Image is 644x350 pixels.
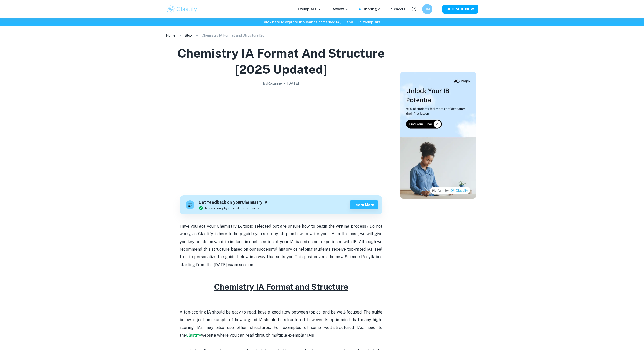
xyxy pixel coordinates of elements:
[166,32,175,39] a: Home
[202,33,267,38] p: Chemistry IA Format and Structure [2025 updated]
[391,6,405,12] a: Schools
[166,4,198,14] img: Clastify logo
[263,81,282,86] h2: By Roxanne
[284,81,285,86] p: •
[180,88,382,190] img: Chemistry IA Format and Structure [2025 updated] cover image
[180,223,382,269] p: Have you got your Chemistry IA topic selected but are unsure how to begin the writing process? Do...
[287,81,299,86] h2: [DATE]
[298,6,321,12] p: Exemplars
[422,4,432,14] button: BM
[205,206,259,210] span: Marked only by official IB examiners
[442,5,478,14] button: UPGRADE NOW
[400,72,476,199] img: Thumbnail
[350,200,378,209] button: Learn more
[180,254,383,267] span: This post covers the new Science IA syllabus starting from the [DATE] exam session.
[180,195,382,214] a: Get feedback on yourChemistry IAMarked only by official IB examinersLearn more
[185,32,192,39] a: Blog
[214,282,348,291] u: Chemistry IA Format and Structure
[424,6,430,12] h6: BM
[332,6,349,12] p: Review
[1,19,643,25] h6: Click here to explore thousands of marked IA, EE and TOK exemplars !
[168,45,394,78] h1: Chemistry IA Format and Structure [2025 updated]
[180,308,382,339] p: A top-scoring IA should be easy to read, have a good flow between topics, and be well-focused. Th...
[199,199,268,206] h6: Get feedback on your Chemistry IA
[362,6,381,12] a: Tutoring
[186,333,201,338] a: Clastify
[409,5,418,13] button: Help and Feedback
